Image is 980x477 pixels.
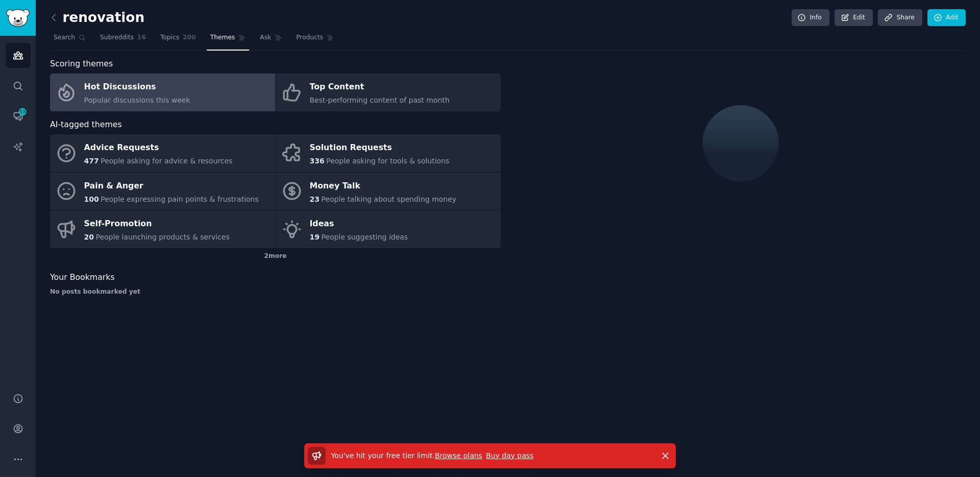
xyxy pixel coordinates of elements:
span: Search [54,33,75,42]
div: Top Content [310,79,450,96]
a: Pain & Anger100People expressing pain points & frustrations [50,173,275,210]
span: People suggesting ideas [321,233,408,241]
span: You've hit your free tier limit . [331,451,435,460]
a: Themes [207,30,250,51]
a: Advice Requests477People asking for advice & resources [50,134,275,172]
div: Money Talk [310,178,457,194]
div: Ideas [310,216,408,232]
a: Subreddits16 [96,30,150,51]
div: Self-Promotion [84,216,230,232]
span: AI-tagged themes [50,118,122,131]
div: Pain & Anger [84,178,259,194]
a: Ask [256,30,285,51]
span: 336 [310,157,325,165]
span: 477 [84,157,99,165]
a: Top ContentBest-performing content of past month [276,74,501,111]
span: Best-performing content of past month [310,96,450,104]
a: Hot DiscussionsPopular discussions this week [50,74,275,111]
a: Edit [835,9,873,27]
img: GummySearch logo [6,9,30,27]
span: 100 [84,195,99,203]
a: Ideas19People suggesting ideas [276,210,501,248]
span: Subreddits [100,33,134,42]
a: Self-Promotion20People launching products & services [50,210,275,248]
span: People expressing pain points & frustrations [101,195,259,203]
a: Money Talk23People talking about spending money [276,173,501,210]
span: Ask [260,33,271,42]
span: People asking for tools & solutions [326,157,449,165]
span: Themes [210,33,235,42]
span: Scoring themes [50,58,113,70]
span: Your Bookmarks [50,271,115,284]
a: Search [50,30,89,51]
div: Solution Requests [310,140,450,156]
span: Popular discussions this week [84,96,190,104]
span: 16 [137,33,146,42]
span: 20 [84,233,94,241]
a: Solution Requests336People asking for tools & solutions [276,134,501,172]
a: Products [292,30,337,51]
a: Share [878,9,922,27]
span: Topics [160,33,179,42]
span: People asking for advice & resources [101,157,232,165]
div: Hot Discussions [84,79,190,96]
a: Add [927,9,966,27]
span: People talking about spending money [321,195,456,203]
span: Products [296,33,323,42]
a: Browse plans [435,451,482,460]
a: Topics200 [157,30,200,51]
span: 19 [310,233,320,241]
a: 53 [6,104,31,129]
span: People launching products & services [95,233,229,241]
h2: renovation [50,10,144,26]
span: 53 [18,108,27,115]
div: No posts bookmarked yet [50,288,501,297]
div: Advice Requests [84,140,233,156]
span: 23 [310,195,320,203]
div: 2 more [50,248,501,265]
a: Info [792,9,829,27]
a: Buy day pass [486,451,533,460]
span: 200 [183,33,196,42]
